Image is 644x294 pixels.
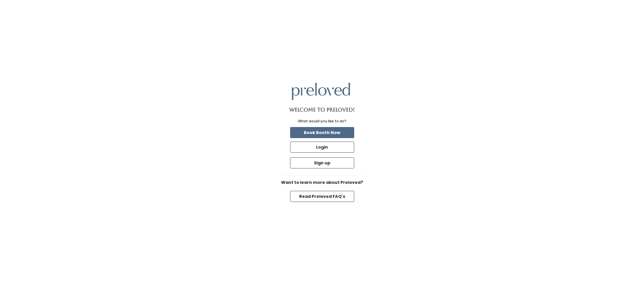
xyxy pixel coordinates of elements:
button: Book Booth Now [290,127,354,138]
button: Login [290,142,354,153]
a: Sign up [289,156,355,170]
h6: Want to learn more about Preloved? [278,180,366,185]
img: preloved logo [292,83,350,100]
div: What would you like to do? [298,119,346,124]
button: Read Preloved FAQ's [290,191,354,202]
h1: Welcome to Preloved! [289,107,355,113]
button: Sign up [290,157,354,168]
a: Login [289,140,355,154]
